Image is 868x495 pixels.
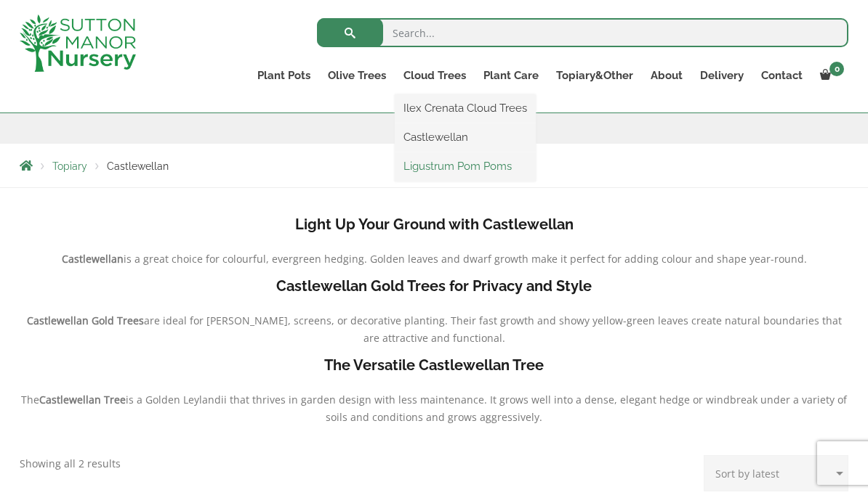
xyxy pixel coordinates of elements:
[691,65,752,86] a: Delivery
[124,252,807,266] span: is a great choice for colourful, evergreen hedging. Golden leaves and dwarf growth make it perfec...
[276,277,592,295] b: Castlewellan Gold Trees for Privacy and Style
[20,455,121,472] p: Showing all 2 results
[811,65,848,86] a: 0
[21,393,39,406] span: The
[829,62,844,76] span: 0
[324,356,544,374] b: The Versatile Castlewellan Tree
[144,314,842,345] span: are ideal for [PERSON_NAME], screens, or decorative planting. Their fast growth and showy yellow-...
[317,18,848,47] input: Search...
[27,314,144,327] b: Castlewellan Gold Trees
[39,393,126,406] b: Castlewellan Tree
[107,160,169,172] span: Castlewellan
[126,393,847,424] span: is a Golden Leylandii that thrives in garden design with less maintenance. It grows well into a d...
[295,216,574,233] b: Light Up Your Ground with Castlewellan
[319,65,395,86] a: Olive Trees
[20,160,848,171] nav: Breadcrumbs
[395,126,536,148] a: Castlewellan
[62,252,124,266] b: Castlewellan
[642,65,691,86] a: About
[547,65,642,86] a: Topiary&Other
[752,65,811,86] a: Contact
[395,155,536,177] a: Ligustrum Pom Poms
[52,160,87,172] a: Topiary
[20,15,136,72] img: logo
[475,65,547,86] a: Plant Care
[249,65,319,86] a: Plant Pots
[704,455,848,491] select: Shop order
[395,65,475,86] a: Cloud Trees
[395,97,536,119] a: Ilex Crenata Cloud Trees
